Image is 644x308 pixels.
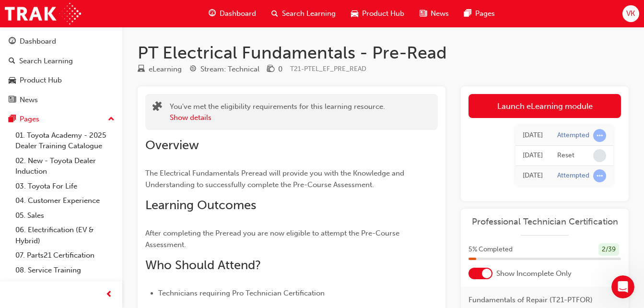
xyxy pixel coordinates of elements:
span: Search Learning [282,8,336,19]
span: News [431,8,449,19]
div: Dashboard [20,36,56,47]
button: Pages [4,110,118,128]
div: Type [138,63,182,75]
span: Show Incomplete Only [496,268,572,279]
div: Price [267,63,282,75]
a: pages-iconPages [457,4,503,24]
span: learningResourceType_ELEARNING-icon [138,65,145,74]
a: 01. Toyota Academy - 2025 Dealer Training Catalogue [12,128,118,154]
span: car-icon [9,76,16,85]
a: 06. Electrification (EV & Hybrid) [12,223,118,248]
span: search-icon [271,8,278,20]
span: 5 % Completed [468,244,513,255]
span: Fundamentals of Repair (T21-PTFOR) [468,295,593,306]
span: Product Hub [362,8,404,19]
div: Mon Sep 29 2025 15:39:46 GMT+0930 (Australian Central Standard Time) [523,150,543,161]
h1: PT Electrical Fundamentals - Pre-Read [138,42,629,63]
span: pages-icon [9,115,16,124]
span: news-icon [9,96,16,105]
div: Search Learning [19,56,73,67]
div: Stream: Technical [200,64,259,75]
div: Product Hub [20,75,62,86]
a: Dashboard [4,33,118,50]
span: VK [626,8,635,19]
div: 0 [278,64,282,75]
span: Learning Outcomes [145,198,256,213]
div: eLearning [149,64,182,75]
div: Pages [20,114,39,125]
span: guage-icon [9,37,16,46]
span: Learning resource code [290,65,366,73]
a: 02. New - Toyota Dealer Induction [12,154,118,179]
span: prev-icon [105,289,113,301]
a: Search Learning [4,52,118,70]
a: 03. Toyota For Life [12,179,118,194]
div: Reset [557,151,574,160]
span: news-icon [420,8,427,20]
a: news-iconNews [412,4,457,24]
a: 04. Customer Experience [12,193,118,208]
a: guage-iconDashboard [201,4,264,24]
div: 2 / 39 [598,243,619,256]
a: Professional Technician Certification [468,216,621,227]
span: target-icon [189,65,197,74]
span: Overview [145,138,199,153]
div: News [20,95,38,106]
span: Who Should Attend? [145,258,261,272]
span: The Electrical Fundamentals Preread will provide you with the Knowledge and Understanding to succ... [145,169,406,189]
button: DashboardSearch LearningProduct HubNews [4,31,118,110]
span: money-icon [267,65,274,74]
img: Trak [5,3,81,24]
span: car-icon [351,8,358,20]
span: pages-icon [464,8,471,20]
a: Launch eLearning module [468,94,621,118]
div: Mon Sep 29 2025 15:39:48 GMT+0930 (Australian Central Standard Time) [523,130,543,141]
span: learningRecordVerb_ATTEMPT-icon [593,129,606,142]
span: up-icon [108,113,115,126]
a: 07. Parts21 Certification [12,248,118,263]
span: puzzle-icon [152,102,162,113]
span: learningRecordVerb_ATTEMPT-icon [593,169,606,182]
a: 09. Technical Training [12,277,118,292]
a: search-iconSearch Learning [264,4,343,24]
div: Tue Sep 23 2025 15:35:13 GMT+0930 (Australian Central Standard Time) [523,170,543,181]
button: Show details [170,112,211,123]
iframe: Intercom live chat [611,275,634,298]
a: car-iconProduct Hub [343,4,412,24]
span: After completing the Preread you are now eligible to attempt the Pre-Course Assessment. [145,229,401,249]
span: search-icon [9,57,15,66]
a: 08. Service Training [12,263,118,278]
span: learningRecordVerb_NONE-icon [593,149,606,162]
a: News [4,91,118,109]
div: Attempted [557,171,589,180]
div: Stream [189,63,259,75]
a: 05. Sales [12,208,118,223]
span: Technicians requiring Pro Technician Certification [158,289,325,297]
div: You've met the eligibility requirements for this learning resource. [170,101,385,123]
a: Product Hub [4,71,118,89]
span: Pages [475,8,495,19]
div: Attempted [557,131,589,140]
span: guage-icon [209,8,216,20]
span: Dashboard [220,8,256,19]
button: VK [622,5,639,22]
